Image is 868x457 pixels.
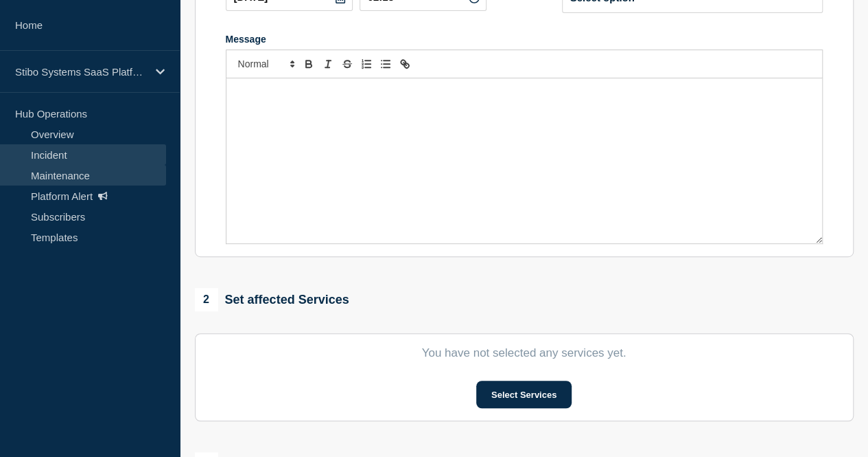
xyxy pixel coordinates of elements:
button: Toggle bulleted list [376,56,395,72]
span: 2 [195,288,218,311]
button: Toggle bold text [299,56,318,72]
button: Select Services [476,381,572,408]
button: Toggle italic text [318,56,338,72]
p: You have not selected any services yet. [226,346,823,360]
div: Set affected Services [195,288,349,311]
button: Toggle link [395,56,414,72]
div: Message [226,78,822,243]
button: Toggle ordered list [357,56,376,72]
div: Message [226,34,823,45]
p: Stibo Systems SaaS Platform Status [15,66,147,78]
span: Font size [232,56,299,72]
button: Toggle strikethrough text [338,56,357,72]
